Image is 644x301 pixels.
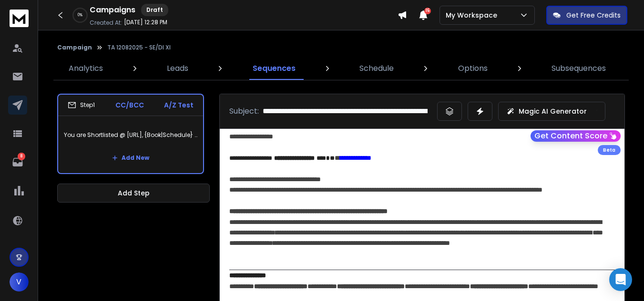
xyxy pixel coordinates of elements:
span: 15 [424,8,431,14]
button: Campaign [57,44,92,51]
li: Step1CC/BCCA/Z TestYou are Shortlisted @ [URL], {Book|Schedule} your {slot|time} for the {intervi... [57,94,204,174]
p: You are Shortlisted @ [URL], {Book|Schedule} your {slot|time} for the {interview|interview round}... [64,122,197,148]
div: Beta [598,145,621,155]
p: Magic AI Generator [519,107,587,116]
h1: Campaigns [90,4,135,16]
div: Open Intercom Messenger [609,268,632,291]
a: Schedule [354,57,399,80]
p: TA 12082025 - SE/DI XI [107,44,171,51]
p: Schedule [359,63,394,74]
button: Add Step [57,184,210,203]
div: Draft [141,4,168,16]
p: Get Free Credits [566,10,621,20]
p: [DATE] 12:28 PM [124,19,167,26]
p: Analytics [69,63,103,74]
a: 8 [8,153,27,172]
a: Analytics [63,57,109,80]
p: A/Z Test [164,100,194,110]
p: 0 % [78,12,82,18]
p: Leads [167,63,188,74]
button: V [10,272,29,291]
button: Get Free Credits [546,6,627,25]
a: Sequences [247,57,301,80]
img: logo [10,10,29,27]
p: CC/BCC [115,100,144,110]
p: Subsequences [552,63,606,74]
a: Options [452,57,493,80]
a: Subsequences [546,57,612,80]
p: 8 [18,153,25,160]
p: Sequences [253,63,296,74]
p: Options [458,63,488,74]
button: Add New [104,148,157,167]
button: Get Content Score [531,130,621,142]
p: Subject: [229,106,259,117]
a: Leads [161,57,194,80]
p: Created At: [90,19,122,27]
div: Step 1 [68,101,95,109]
p: My Workspace [446,10,501,20]
button: Magic AI Generator [498,102,605,121]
